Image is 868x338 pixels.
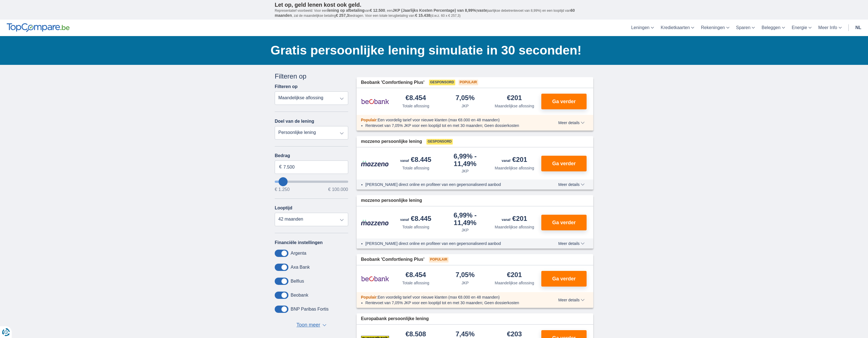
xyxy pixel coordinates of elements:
div: €201 [502,156,527,164]
div: JKP [461,168,469,174]
a: Sparen [733,20,758,36]
button: Meer details [554,241,589,246]
li: [PERSON_NAME] direct online en profiteer van een gepersonaliseerd aanbod [366,182,538,187]
span: Meer details [558,242,585,245]
button: Meer details [554,120,589,125]
span: Europabank persoonlijke lening [361,316,429,322]
label: Beobank [291,293,308,298]
img: product.pl.alt Beobank [361,272,389,286]
img: TopCompare [7,23,70,32]
div: Maandelijkse aflossing [495,224,534,230]
div: Maandelijkse aflossing [495,103,534,109]
label: Belfius [291,279,304,284]
a: Energie [788,20,815,36]
div: 6,99% [443,212,488,226]
span: mozzeno persoonlijke lening [361,197,422,204]
div: 6,99% [443,153,488,167]
div: JKP [461,280,469,286]
img: product.pl.alt Beobank [361,94,389,108]
a: nl [852,20,865,36]
div: €8.445 [400,156,431,164]
span: Een voordelig tarief voor nieuwe klanten (max €8.000 en 48 maanden) [378,295,500,299]
span: Populair [361,295,377,299]
div: Maandelijkse aflossing [495,165,534,171]
span: lening op afbetaling [328,8,364,13]
div: JKP [461,227,469,233]
div: €201 [507,94,522,102]
span: Ga verder [552,99,576,104]
p: Representatief voorbeeld: Voor een van , een ( jaarlijkse debetrentevoet van 8,99%) en een loopti... [275,8,593,18]
h1: Gratis persoonlijke lening simulatie in 30 seconden! [271,42,593,59]
span: Ga verder [552,161,576,166]
label: BNP Paribas Fortis [291,307,329,312]
span: Ga verder [552,220,576,225]
div: 7,05% [456,271,475,279]
div: €8.454 [405,94,426,102]
span: € 1.250 [275,187,290,192]
div: €201 [502,215,527,223]
span: Een voordelig tarief voor nieuwe klanten (max €8.000 en 48 maanden) [378,118,500,122]
span: Meer details [558,298,585,302]
div: Totale aflossing [402,165,429,171]
span: € [279,164,282,170]
a: Rekeningen [698,20,732,36]
li: [PERSON_NAME] direct online en profiteer van een gepersonaliseerd aanbod [366,241,538,246]
span: Beobank 'Comfortlening Plus' [361,256,424,263]
div: JKP [461,103,469,109]
label: Doel van de lening [275,119,314,124]
button: Ga verder [541,271,587,287]
label: Bedrag [275,153,348,158]
label: Looptijd [275,205,292,211]
span: mozzeno persoonlijke lening [361,138,422,145]
div: €201 [507,271,522,279]
label: Axa Bank [291,265,310,270]
span: Toon meer [297,322,320,329]
span: € 100.000 [328,187,348,192]
p: Let op, geld lenen kost ook geld. [275,1,593,8]
div: Totale aflossing [402,280,429,286]
a: Meer Info [815,20,845,36]
div: : [357,117,542,123]
input: wantToBorrow [275,181,348,183]
label: Argenta [291,251,306,256]
a: Leningen [628,20,657,36]
div: Maandelijkse aflossing [495,280,534,286]
span: Gesponsord [429,80,455,85]
span: JKP (Jaarlijks Kosten Percentage) van 8,99% [393,8,476,13]
div: €8.454 [405,271,426,279]
span: Populair [459,80,478,85]
button: Ga verder [541,94,587,109]
span: Meer details [558,121,585,125]
span: ▼ [322,324,326,326]
img: product.pl.alt Mozzeno [361,160,389,167]
button: Meer details [554,298,589,302]
span: Meer details [558,183,585,186]
img: product.pl.alt Mozzeno [361,219,389,226]
span: Populair [361,118,377,122]
button: Toon meer ▼ [295,321,328,329]
div: €8.445 [400,215,431,223]
a: Kredietkaarten [657,20,698,36]
span: 60 maanden [275,8,575,18]
span: € 15.438 [415,13,430,18]
span: € 257,3 [336,13,349,18]
span: vaste [477,8,487,13]
div: Totale aflossing [402,103,429,109]
div: 7,05% [456,94,475,102]
button: Meer details [554,182,589,187]
label: Filteren op [275,84,298,89]
span: Beobank 'Comfortlening Plus' [361,79,424,86]
li: Rentevoet van 7,05% JKP voor een looptijd tot en met 30 maanden; Geen dossierkosten [366,300,538,306]
li: Rentevoet van 7,05% JKP voor een looptijd tot en met 30 maanden; Geen dossierkosten [366,123,538,128]
label: Financiële instellingen [275,240,323,245]
div: Totale aflossing [402,224,429,230]
span: Ga verder [552,276,576,281]
span: Gesponsord [426,139,453,145]
button: Ga verder [541,215,587,230]
div: Filteren op [275,72,348,81]
a: Beleggen [758,20,788,36]
span: € 12.500 [370,8,385,13]
span: Populair [429,257,449,263]
div: : [357,294,542,300]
